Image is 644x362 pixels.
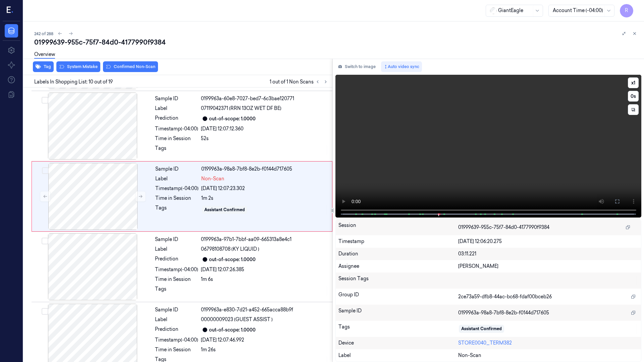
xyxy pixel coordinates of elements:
div: [DATE] 12:07:23.302 [201,185,328,192]
div: out-of-scope: 1.0000 [209,326,256,334]
div: Timestamp (-04:00) [155,337,198,344]
div: 1m 6s [201,276,328,283]
div: Label [155,105,198,112]
div: 0199963a-60e8-7027-bed7-6c3bae120771 [201,95,328,102]
div: [DATE] 12:07:12.360 [201,125,328,132]
div: Timestamp (-04:00) [155,185,199,192]
div: Time in Session [155,135,198,142]
div: 1m 26s [201,346,328,353]
div: Tags [155,145,198,156]
div: [DATE] 12:06:20.275 [458,238,638,245]
button: x1 [628,77,639,88]
div: 0199963a-98a8-7bf8-8e2b-f0144d717605 [201,166,328,173]
div: Sample ID [155,236,198,243]
button: System Mistake [56,61,100,72]
div: Prediction [155,115,198,123]
span: 07119042371 (RRN 13OZ WET DF BE) [201,105,281,112]
span: 01999639-955c-75f7-84d0-4177990f9384 [458,224,549,231]
div: [PERSON_NAME] [458,263,638,270]
div: Timestamp (-04:00) [155,125,198,132]
div: 52s [201,135,328,142]
div: Timestamp (-04:00) [155,266,198,273]
div: 03:11.221 [458,250,638,257]
div: out-of-scope: 1.0000 [209,256,256,263]
div: [DATE] 12:07:46.992 [201,337,328,344]
div: Prediction [155,255,198,263]
div: Session Tags [338,275,459,286]
span: Non-Scan [201,175,224,182]
span: 2ce73a59-dfb8-44ac-bc68-fdaf00bceb26 [458,293,552,300]
span: 06798108708 (KY LIQUID ) [201,246,259,253]
div: Time in Session [155,346,198,353]
div: 0199963a-97b1-7bbf-aa09-665313a8e4c1 [201,236,328,243]
span: 1 out of 1 Non Scans [270,78,330,86]
div: Duration [338,250,459,257]
div: [DATE] 12:07:26.385 [201,266,328,273]
div: Label [155,246,198,253]
button: Auto video sync [381,61,422,72]
div: Tags [155,204,199,215]
div: Label [155,175,199,182]
div: 0199963a-e830-7d21-a452-665acca88b9f [201,306,328,313]
div: Label [155,316,198,323]
div: Sample ID [338,307,459,318]
div: Sample ID [155,166,199,173]
div: Assistant Confirmed [204,207,245,213]
a: Overview [34,51,55,59]
div: Label [338,352,459,359]
span: 242 of 288 [34,31,53,37]
span: Labels In Shopping List: 10 out of 19 [34,78,113,85]
div: Tags [155,286,198,296]
div: Tags [338,323,459,334]
button: Select row [42,97,48,104]
div: Device [338,340,459,347]
button: Select row [42,308,48,315]
button: Confirmed Non-Scan [103,61,158,72]
div: 01999639-955c-75f7-84d0-4177990f9384 [34,38,639,47]
div: Assignee [338,263,459,270]
button: Select row [42,167,49,174]
div: out-of-scope: 1.0000 [209,115,256,122]
button: 0s [628,91,639,102]
div: STORE0040_TERM382 [458,340,638,347]
div: 1m 2s [201,195,328,202]
div: Sample ID [155,306,198,313]
div: Timestamp [338,238,459,245]
div: Session [338,222,459,233]
span: 0199963a-98a8-7bf8-8e2b-f0144d717605 [458,309,549,316]
span: 00000009023 (GUEST ASSIST ) [201,316,273,323]
button: Switch to image [335,61,378,72]
button: Select row [42,238,48,244]
div: Sample ID [155,95,198,102]
div: Assistant Confirmed [461,326,502,332]
button: R [620,4,633,17]
div: Prediction [155,326,198,334]
div: Time in Session [155,276,198,283]
span: Non-Scan [458,352,481,359]
button: Tag [33,61,54,72]
div: Time in Session [155,195,199,202]
div: Group ID [338,291,459,302]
